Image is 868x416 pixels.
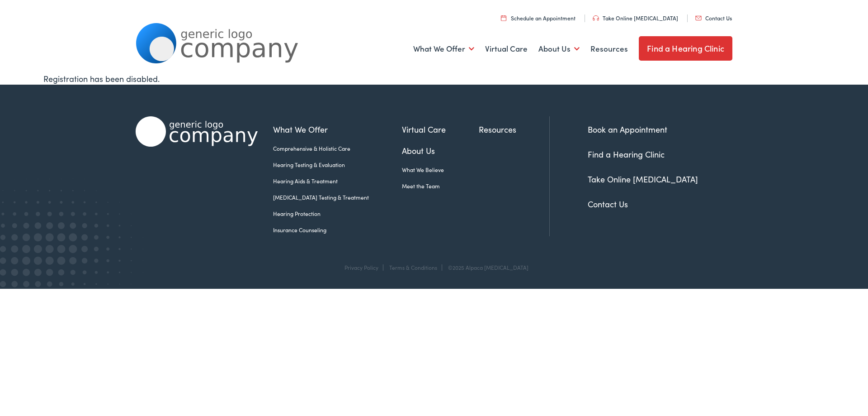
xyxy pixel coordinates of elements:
[443,264,528,271] div: ©2025 Alpaca [MEDICAL_DATA]
[538,32,580,66] a: About Us
[479,123,549,135] a: Resources
[273,226,402,234] a: Insurance Counseling
[590,32,628,66] a: Resources
[588,198,628,210] a: Contact Us
[344,263,378,271] a: Privacy Policy
[273,123,402,135] a: What We Offer
[695,16,702,20] img: utility icon
[136,116,258,147] img: Alpaca Audiology
[402,144,479,157] a: About Us
[273,210,402,218] a: Hearing Protection
[43,72,825,85] div: Registration has been disabled.
[501,15,506,21] img: utility icon
[593,14,678,22] a: Take Online [MEDICAL_DATA]
[501,14,576,22] a: Schedule an Appointment
[273,177,402,185] a: Hearing Aids & Treatment
[588,173,698,185] a: Take Online [MEDICAL_DATA]
[413,32,474,66] a: What We Offer
[588,124,667,135] a: Book an Appointment
[402,123,479,135] a: Virtual Care
[273,193,402,201] a: [MEDICAL_DATA] Testing & Treatment
[402,166,479,174] a: What We Believe
[588,148,665,160] a: Find a Hearing Clinic
[695,14,732,22] a: Contact Us
[593,15,599,21] img: utility icon
[639,36,732,61] a: Find a Hearing Clinic
[389,263,437,271] a: Terms & Conditions
[273,161,402,169] a: Hearing Testing & Evaluation
[402,182,479,190] a: Meet the Team
[485,32,528,66] a: Virtual Care
[273,144,402,153] a: Comprehensive & Holistic Care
